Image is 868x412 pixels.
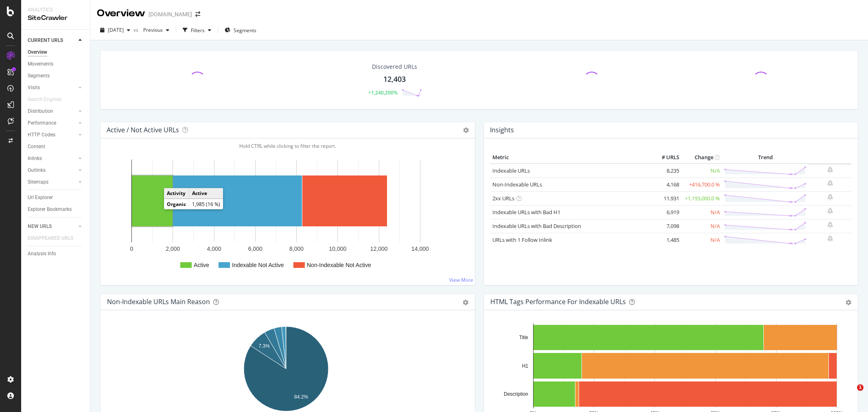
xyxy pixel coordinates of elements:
[649,178,681,191] td: 4,168
[681,178,722,191] td: +416,700.0 %
[189,188,223,199] td: Active
[368,89,398,96] div: +1,240,200%
[28,222,76,231] a: NEW URLS
[28,60,84,68] a: Movements
[490,151,649,164] th: Metric
[28,250,56,258] div: Analysis Info
[107,151,468,278] svg: A chart.
[503,391,528,397] text: Description
[179,24,214,37] button: Filters
[827,221,833,228] div: bell-plus
[28,95,70,104] a: Search Engines
[649,191,681,205] td: 11,931
[294,394,308,400] text: 84.2%
[28,193,84,202] a: Url Explorer
[649,233,681,247] td: 1,485
[107,298,210,306] div: Non-Indexable URLs Main Reason
[97,24,133,37] button: [DATE]
[232,262,284,268] text: Indexable Not Active
[28,83,40,92] div: Visits
[258,343,270,349] text: 7.3%
[827,235,833,242] div: bell-plus
[28,131,55,139] div: HTTP Codes
[28,234,81,243] a: DISAPPEARED URLS
[97,7,145,20] div: Overview
[149,10,192,18] div: [DOMAIN_NAME]
[28,48,84,57] a: Overview
[519,335,528,340] text: Title
[28,13,83,23] div: SiteCrawler
[239,142,336,149] span: Hold CTRL while clicking to filter the report.
[370,245,388,252] text: 12,000
[28,7,83,13] div: Analytics
[140,24,173,37] button: Previous
[463,127,469,133] i: Options
[490,298,626,306] div: HTML Tags Performance for Indexable URLs
[449,276,473,283] a: View More
[28,205,72,214] div: Explorer Bookmarks
[248,245,262,252] text: 6,000
[28,119,76,127] a: Performance
[411,245,429,252] text: 14,000
[108,26,124,33] span: 2025 Sep. 12th
[329,245,347,252] text: 10,000
[140,26,163,33] span: Previous
[827,167,833,173] div: bell-plus
[649,219,681,233] td: 7,098
[28,142,84,151] a: Content
[490,125,514,136] h4: Insights
[681,191,722,205] td: +1,193,000.0 %
[28,154,76,163] a: Inlinks
[681,233,722,247] td: N/A
[194,262,209,268] text: Active
[28,131,76,139] a: HTTP Codes
[207,245,221,252] text: 4,000
[492,181,542,188] a: Non-Indexable URLs
[289,245,304,252] text: 8,000
[28,83,76,92] a: Visits
[681,164,722,178] td: N/A
[649,164,681,178] td: 8,235
[28,166,46,175] div: Outlinks
[191,27,205,34] div: Filters
[28,250,84,258] a: Analysis Info
[195,11,200,17] div: arrow-right-arrow-left
[649,205,681,219] td: 6,919
[846,300,851,305] div: gear
[28,193,53,202] div: Url Explorer
[28,60,53,68] div: Movements
[307,262,371,268] text: Non-Indexable Not Active
[383,74,406,85] div: 12,403
[827,180,833,186] div: bell-plus
[492,208,560,216] a: Indexable URLs with Bad H1
[28,178,76,186] a: Sitemaps
[164,188,189,199] td: Activity
[234,27,256,34] span: Segments
[372,63,417,71] div: Discovered URLs
[681,151,722,164] th: Change
[28,205,84,214] a: Explorer Bookmarks
[166,245,180,252] text: 2,000
[28,72,84,80] a: Segments
[28,166,76,175] a: Outlinks
[722,151,809,164] th: Trend
[649,151,681,164] th: # URLS
[28,234,73,243] div: DISAPPEARED URLS
[28,72,50,80] div: Segments
[840,384,860,404] iframe: Intercom live chat
[492,167,530,174] a: Indexable URLs
[28,107,53,116] div: Distribution
[28,95,61,104] div: Search Engines
[28,154,42,163] div: Inlinks
[28,36,63,45] div: CURRENT URLS
[492,222,581,230] a: Indexable URLs with Bad Description
[28,36,76,45] a: CURRENT URLS
[28,178,48,186] div: Sitemaps
[189,199,223,210] td: 1,985 (16 %)
[681,219,722,233] td: N/A
[130,245,133,252] text: 0
[133,26,140,33] span: vs
[28,48,47,57] div: Overview
[827,194,833,200] div: bell-plus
